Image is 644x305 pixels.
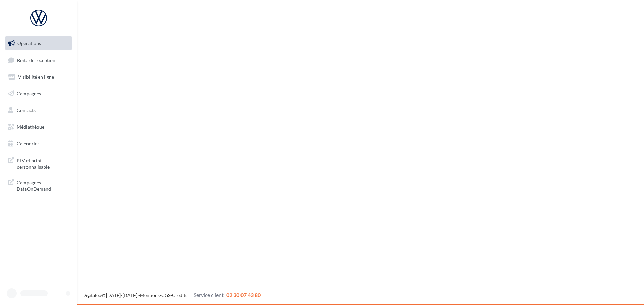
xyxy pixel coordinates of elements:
span: Contacts [17,107,36,113]
a: Médiathèque [4,120,73,134]
a: Calendrier [4,137,73,151]
span: © [DATE]-[DATE] - - - [82,292,261,298]
a: Visibilité en ligne [4,70,73,84]
span: Opérations [17,40,41,46]
span: Service client [194,292,224,298]
span: Boîte de réception [17,57,55,63]
a: Digitaleo [82,292,101,298]
a: Opérations [4,36,73,50]
span: Campagnes DataOnDemand [17,178,69,193]
span: 02 30 07 43 80 [226,292,261,298]
a: Campagnes DataOnDemand [4,175,73,195]
a: Mentions [140,292,160,298]
a: Campagnes [4,87,73,101]
a: CGS [161,292,170,298]
span: Médiathèque [17,124,44,130]
a: Crédits [172,292,187,298]
a: Contacts [4,103,73,118]
a: PLV et print personnalisable [4,153,73,173]
a: Boîte de réception [4,53,73,67]
span: Campagnes [17,91,41,96]
span: PLV et print personnalisable [17,156,69,170]
span: Calendrier [17,141,39,146]
span: Visibilité en ligne [18,74,54,80]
